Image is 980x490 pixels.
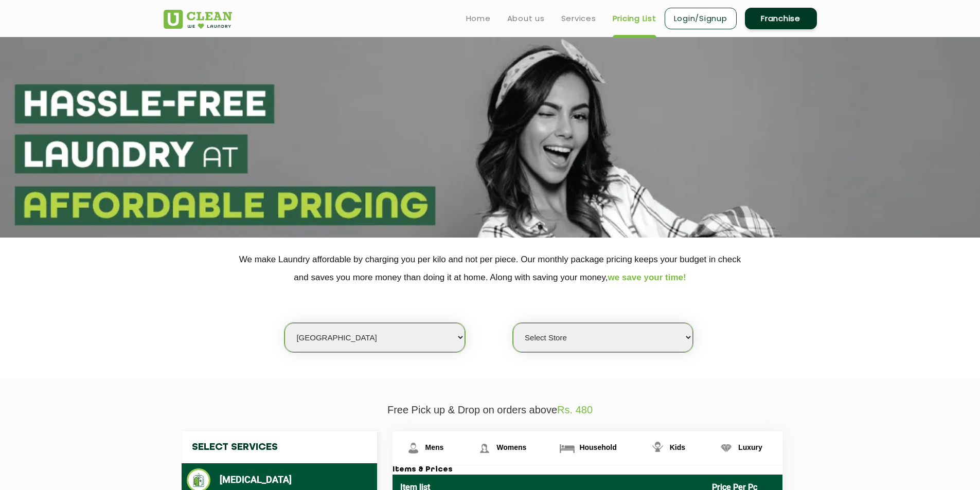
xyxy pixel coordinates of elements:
a: Home [466,12,491,25]
p: Free Pick up & Drop on orders above [164,404,817,416]
span: Kids [670,443,685,451]
a: Login/Signup [665,8,737,29]
img: Womens [475,439,493,457]
span: we save your time! [608,273,686,282]
img: UClean Laundry and Dry Cleaning [164,10,232,29]
img: Mens [404,439,422,457]
a: About us [507,12,545,25]
a: Franchise [745,8,817,29]
img: Household [558,439,576,457]
h4: Select Services [182,431,377,463]
span: Mens [425,443,444,451]
span: Luxury [738,443,762,451]
img: Kids [649,439,667,457]
img: Luxury [717,439,735,457]
a: Services [561,12,596,25]
h3: Items & Prices [393,465,782,475]
span: Womens [496,443,526,451]
a: Pricing List [613,12,656,25]
span: Rs. 480 [557,404,593,415]
span: Household [579,443,616,451]
p: We make Laundry affordable by charging you per kilo and not per piece. Our monthly package pricin... [164,250,817,286]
